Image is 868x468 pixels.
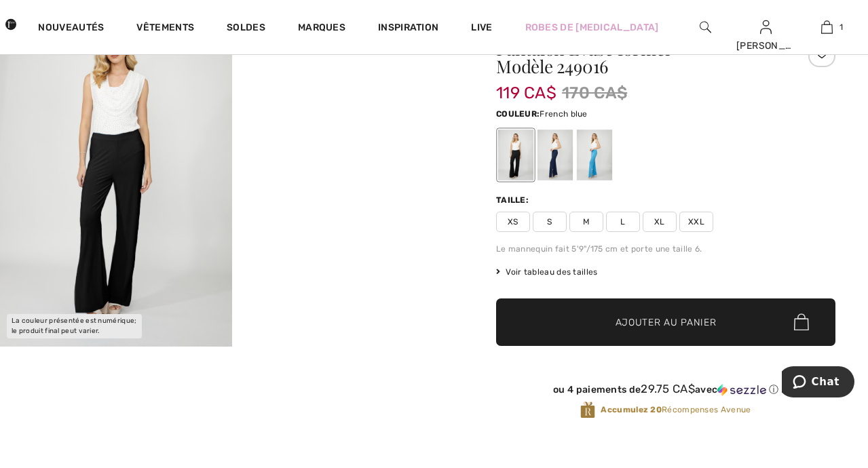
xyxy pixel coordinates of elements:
button: Ajouter au panier [496,298,835,346]
span: M [569,212,603,232]
a: Live [471,20,492,35]
span: Couleur: [496,109,540,119]
a: Robes de [MEDICAL_DATA] [525,20,659,35]
div: Midnight [537,130,573,180]
img: 1ère Avenue [5,11,16,38]
a: Nouveautés [38,22,104,36]
strong: Accumulez 20 [601,405,662,414]
span: XXL [679,212,713,232]
span: Voir tableau des tailles [496,266,598,278]
span: Récompenses Avenue [601,404,751,416]
div: ou 4 paiements de avec [496,383,835,396]
a: Se connecter [760,20,772,33]
img: Mon panier [821,19,833,35]
span: S [533,212,567,232]
img: Bag.svg [794,313,809,331]
span: XS [496,212,530,232]
span: XL [643,212,677,232]
div: Noir [498,130,533,180]
h1: Pantalon Évasé formel Modèle 249016 [496,40,779,75]
span: 170 CA$ [562,81,627,105]
div: ou 4 paiements de29.75 CA$avecSezzle Cliquez pour en savoir plus sur Sezzle [496,383,835,401]
div: French blue [577,130,612,180]
div: [PERSON_NAME] [736,39,796,53]
div: La couleur présentée est numérique; le produit final peut varier. [7,314,142,338]
span: Inspiration [378,22,438,36]
img: recherche [700,19,711,35]
a: Marques [298,22,345,36]
a: 1 [797,19,856,35]
span: 1 [839,21,843,33]
a: Soldes [227,22,265,36]
span: 119 CA$ [496,70,556,102]
img: Mes infos [760,19,772,35]
a: Vêtements [136,22,194,36]
span: French blue [540,109,587,119]
span: L [606,212,640,232]
img: Récompenses Avenue [580,401,595,419]
div: Le mannequin fait 5'9"/175 cm et porte une taille 6. [496,243,835,255]
div: Taille: [496,194,531,206]
img: Sezzle [717,384,766,396]
iframe: Ouvre un widget dans lequel vous pouvez chatter avec l’un de nos agents [782,366,854,400]
span: Ajouter au panier [616,315,717,329]
span: 29.75 CA$ [641,382,695,395]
